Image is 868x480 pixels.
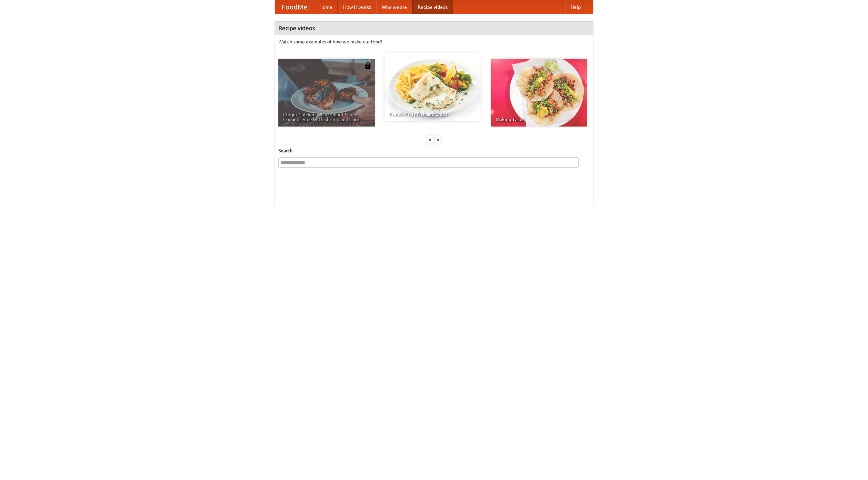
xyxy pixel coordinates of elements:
a: FoodMe [275,0,314,14]
a: Help [565,0,586,14]
div: « [427,135,433,144]
span: Making Tacos [496,117,583,122]
h4: Recipe videos [275,21,593,35]
a: Making Tacos [491,59,587,127]
span: French Fries Fish and Chips [389,112,476,116]
h5: Search [278,147,590,154]
p: Watch some examples of how we make our food! [278,38,590,45]
a: Home [314,0,338,14]
a: How it works [338,0,376,14]
a: Recipe videos [412,0,453,14]
img: 483408.png [364,62,371,69]
a: Who we are [376,0,412,14]
a: French Fries Fish and Chips [384,53,481,121]
div: » [435,135,441,144]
